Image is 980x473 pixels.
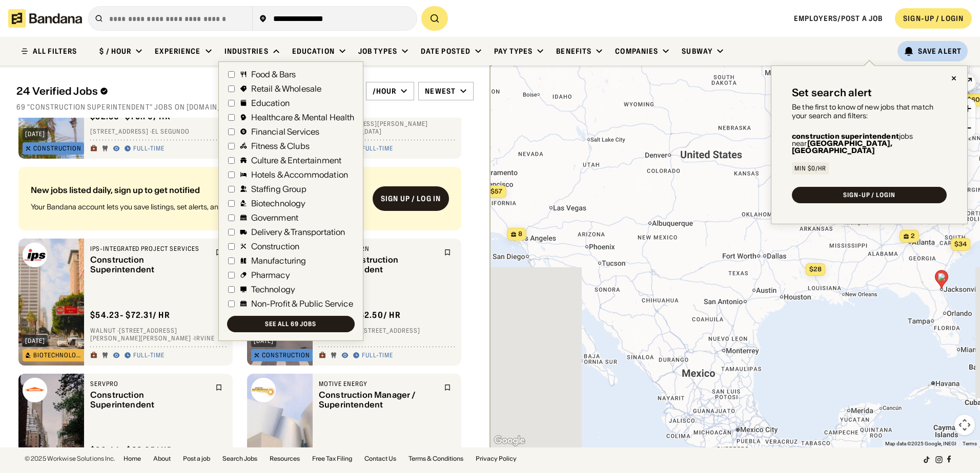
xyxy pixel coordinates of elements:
button: Map camera controls [954,415,975,435]
div: Date Posted [421,47,471,56]
div: © 2025 Workwise Solutions Inc. [25,456,115,462]
div: Total-Western [319,245,438,253]
div: Experience [155,47,200,56]
div: Fitness & Clubs [251,142,310,150]
span: Map data ©2025 Google, INEGI [885,441,956,446]
div: New jobs listed daily, sign up to get notified [31,186,364,194]
a: Resources [270,456,300,462]
div: Construction Superintendent [90,390,209,410]
div: $ 54.23 - $72.31 / hr [90,310,170,320]
div: Non-Profit & Public Service [251,299,353,308]
b: construction superintendent [792,132,899,141]
div: Construction Superintendent [90,255,209,274]
div: Biotechnology [33,352,85,358]
div: Union Construction Superintendent [319,255,438,274]
div: Pharmacy [251,271,290,279]
a: Free Tax Filing [312,456,352,462]
div: Walnut · [STREET_ADDRESS][PERSON_NAME][PERSON_NAME] · Irvine [90,327,227,342]
div: Culture & Entertainment [251,156,342,164]
div: SIGN-UP / LOGIN [843,192,895,198]
div: Government [251,213,299,222]
div: Full-time [133,352,165,360]
div: ALL FILTERS [33,48,77,55]
a: Contact Us [364,456,396,462]
div: Construction [262,352,310,358]
div: Full-time [133,145,165,153]
div: /hour [373,87,397,96]
div: grid [16,118,474,447]
a: Terms (opens in new tab) [963,441,977,446]
div: Biotechnology [251,199,306,207]
div: Sign up / Log in [381,194,441,203]
div: Construction [33,145,81,152]
div: Technology [251,285,296,293]
div: [DATE] [25,131,45,137]
div: See all 69 jobs [265,321,316,327]
span: $60 [967,96,980,103]
div: Food & Bars [251,70,296,78]
div: $ 26.44 - $33.65 / hr [90,445,173,456]
div: Industries [224,47,269,56]
span: 8 [518,230,522,239]
span: 2 [911,232,915,241]
div: Retail & Wholesale [251,84,322,93]
div: Full-time [362,145,393,153]
div: Newest [425,87,456,96]
img: Bandana logotype [8,9,82,28]
a: About [153,456,171,462]
div: Education [292,47,335,56]
div: Companies [615,47,658,56]
div: 24 Verified Jobs [16,85,343,97]
div: IPS-Integrated Project Services [90,245,209,253]
span: $34 [954,240,967,248]
div: Full-time [362,352,393,360]
div: 69 "construction superintendent" jobs on [DOMAIN_NAME] [16,102,474,112]
a: Home [124,456,141,462]
div: Delivery & Transportation [251,228,345,236]
img: Motive Energy logo [251,378,276,402]
img: Google [493,434,526,447]
div: Min $0/hr [794,165,826,171]
a: Post a job [183,456,210,462]
div: Benefits [556,47,591,56]
div: Construction Manager / Superintendent [319,390,438,410]
img: IPS-Integrated Project Services logo [23,243,47,267]
div: Be the first to know of new jobs that match your search and filters: [792,103,947,120]
div: Clearwater · [STREET_ADDRESS] · Paramount [319,327,455,342]
div: jobs near [792,133,947,154]
div: Job Types [358,47,397,56]
div: [DATE] [254,338,274,344]
div: Financial Services [251,127,320,136]
div: SIGN-UP / LOGIN [903,14,964,23]
span: $28 [809,265,822,273]
img: SERVPRO logo [23,378,47,402]
b: [GEOGRAPHIC_DATA], [GEOGRAPHIC_DATA] [792,139,892,155]
div: Construction [251,242,300,250]
div: Pay Types [494,47,533,56]
div: $ / hour [99,47,131,56]
div: Subway [682,47,712,56]
span: $57 [491,187,502,195]
div: SERVPRO [90,380,209,388]
div: Healthcare & Mental Health [251,113,355,121]
a: Privacy Policy [476,456,517,462]
div: [STREET_ADDRESS] · El Segundo [90,128,227,136]
div: Hotels & Accommodation [251,170,349,179]
div: Set search alert [792,87,872,99]
div: Save Alert [918,47,962,56]
div: Manufacturing [251,256,307,265]
a: Terms & Conditions [409,456,463,462]
div: Your Bandana account lets you save listings, set alerts, and apply to jobs. [31,202,364,211]
div: [STREET_ADDRESS][PERSON_NAME] · [GEOGRAPHIC_DATA] [319,120,455,136]
a: Search Jobs [222,456,257,462]
div: Education [251,99,290,107]
div: [DATE] [25,338,45,344]
a: Employers/Post a job [794,14,883,23]
div: Staffing Group [251,185,307,193]
a: Open this area in Google Maps (opens a new window) [493,434,526,447]
div: Motive Energy [319,380,438,388]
